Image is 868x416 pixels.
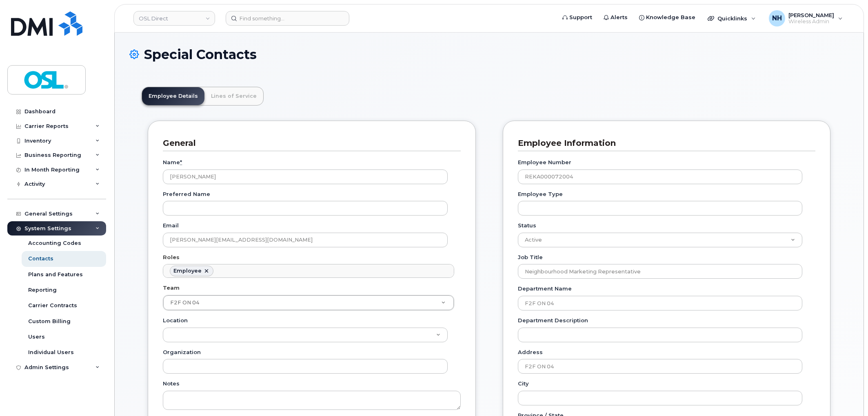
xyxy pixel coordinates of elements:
[518,285,572,293] label: Department Name
[163,190,210,198] label: Preferred Name
[163,253,180,261] label: Roles
[518,158,571,166] label: Employee Number
[518,348,543,356] label: Address
[204,87,263,105] a: Lines of Service
[518,190,563,198] label: Employee Type
[163,284,180,292] label: Team
[518,138,810,149] h3: Employee Information
[163,222,179,229] label: Email
[163,138,455,149] h3: General
[163,317,188,324] label: Location
[163,348,201,356] label: Organization
[518,222,536,229] label: Status
[518,380,529,387] label: City
[180,159,182,165] abbr: required
[129,47,849,62] h1: Special Contacts
[518,253,543,261] label: Job Title
[518,317,588,324] label: Department Description
[163,158,182,166] label: Name
[163,295,454,310] a: F2F ON 04
[170,299,200,306] span: F2F ON 04
[142,87,204,105] a: Employee Details
[163,380,180,387] label: Notes
[173,268,202,274] div: Employee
